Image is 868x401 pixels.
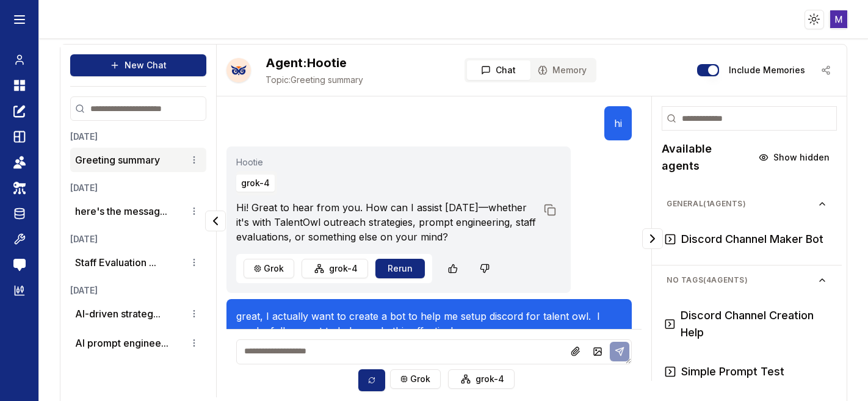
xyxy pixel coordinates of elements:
button: Conversation options [187,204,201,219]
button: Conversation options [187,336,201,350]
button: Collapse panel [205,211,226,231]
button: Collapse panel [642,228,663,249]
img: feedback [13,259,26,271]
p: great, I actually want to create a bot to help me setup discord for talent owl. I need a full pro... [236,309,622,338]
h3: [DATE] [70,131,206,143]
img: Bot [226,58,251,82]
span: grok-4 [476,373,504,385]
h3: Simple Prompt Test [681,363,784,380]
img: ACg8ocI3K3aSuzFEhhGVEpmOL6RR35L8WCnUE51r3YfROrWe52VSEg=s96-c [830,10,848,28]
button: Rerun [375,259,425,278]
button: AI prompt enginee... [75,336,168,350]
button: grok-4 [302,259,368,278]
h2: Hootie [266,54,363,71]
p: Hi! Great to hear from you. How can I assist [DATE]—whether it's with TalentOwl outreach strategi... [236,200,537,244]
button: Show hidden [751,148,837,167]
button: Talk with Hootie [226,58,251,82]
button: Conversation options [187,306,201,321]
p: Greeting summary [75,153,160,167]
h3: [DATE] [70,284,206,297]
h3: Discord Channel Creation Help [681,307,830,341]
span: Greeting summary [266,74,363,86]
button: grok [244,259,294,278]
span: Memory [552,64,587,76]
button: grok-4 [448,369,515,389]
button: No Tags(4agents) [657,270,837,290]
span: Agent used for this conversation [236,156,556,168]
h3: [DATE] [70,233,206,245]
span: Show hidden [773,151,830,164]
span: grok-4 [329,262,358,275]
button: Include memories in the messages below [697,64,719,76]
p: hi [614,116,622,131]
span: General ( 1 agents) [667,199,817,209]
label: Include memories in the messages below [729,66,805,74]
button: grok [390,369,441,389]
button: Conversation options [187,255,201,270]
button: Staff Evaluation ... [75,255,156,270]
span: Chat [496,64,516,76]
span: grok [410,373,430,385]
button: grok-4 [236,175,275,192]
h3: Discord Channel Maker Bot [681,231,823,248]
button: AI-driven strateg... [75,306,161,321]
button: Conversation options [187,153,201,167]
button: New Chat [70,54,206,76]
span: No Tags ( 4 agents) [667,275,817,285]
button: here's the messag... [75,204,167,219]
button: General(1agents) [657,194,837,214]
span: grok [264,262,284,275]
h2: Available agents [662,140,751,175]
button: Sync model selection with the edit page [358,369,385,391]
h3: [DATE] [70,182,206,194]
